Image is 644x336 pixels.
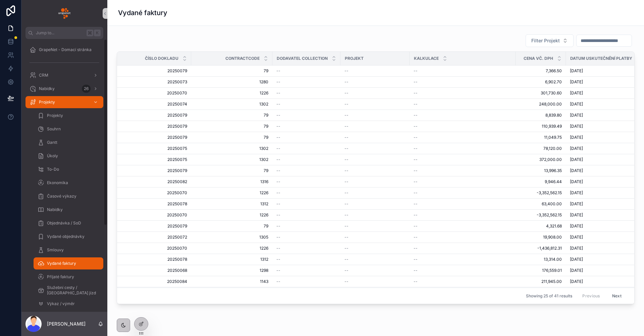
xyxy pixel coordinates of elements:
span: -- [414,168,418,173]
span: 20250075 [125,157,187,162]
a: 79 [195,113,268,118]
span: -- [276,257,280,262]
a: -- [344,135,406,140]
a: 20250075 [125,146,187,151]
span: [DATE] [570,190,583,196]
a: 20250070 [125,90,187,96]
a: To-Do [34,163,103,175]
span: -- [276,124,280,129]
a: Nabídky [34,204,103,216]
a: [DATE] [570,101,641,107]
a: 6,902.70 [520,79,562,85]
a: 372,000.00 [520,157,562,162]
img: App logo [58,8,70,19]
span: [DATE] [570,146,583,151]
a: -1,436,812.31 [520,246,562,251]
a: -- [276,68,336,74]
a: CRM [25,69,103,81]
a: -- [414,135,512,140]
a: Vydané objednávky [34,230,103,243]
span: [DATE] [570,101,583,107]
a: -- [414,68,512,74]
a: [DATE] [570,157,641,162]
a: [DATE] [570,257,641,262]
span: Objednávka / SoD [47,220,81,226]
span: -- [276,201,280,207]
a: [DATE] [570,90,641,96]
span: -- [414,223,418,229]
span: [DATE] [570,168,583,173]
a: -- [276,113,336,118]
a: 20250082 [125,179,187,184]
a: 20250079 [125,168,187,173]
span: 20250074 [125,101,187,107]
a: -- [414,124,512,129]
a: -- [276,212,336,218]
a: -- [344,157,406,162]
a: Nabídky26 [25,83,103,95]
span: -- [414,257,418,262]
a: -- [414,146,512,151]
span: [DATE] [570,135,583,140]
a: 20250070 [125,246,187,251]
a: -- [414,235,512,240]
span: -- [276,223,280,229]
a: -- [344,223,406,229]
span: 20250079 [125,223,187,229]
span: -- [344,168,348,173]
a: -- [276,190,336,196]
a: -- [344,201,406,207]
a: -- [276,90,336,96]
a: -- [344,190,406,196]
a: GrapeNet - Domací stránka [25,44,103,56]
a: [DATE] [570,124,641,129]
span: -- [414,68,418,74]
span: [DATE] [570,246,583,251]
span: -- [344,157,348,162]
div: scrollable content [21,39,107,312]
a: 110,939.49 [520,124,562,129]
span: -- [344,146,348,151]
a: 79 [195,68,268,74]
span: 20250073 [125,79,187,85]
a: 20250079 [125,113,187,118]
a: -- [276,124,336,129]
span: -- [344,201,348,207]
a: 11,049.75 [520,135,562,140]
a: -- [276,157,336,162]
a: Projekty [34,110,103,122]
a: -- [414,113,512,118]
a: Časové výkazy [34,190,103,202]
a: [DATE] [570,201,641,207]
a: 20250068 [125,268,187,273]
a: [DATE] [570,246,641,251]
span: [DATE] [570,113,583,118]
span: -- [344,190,348,196]
a: 4,321.68 [520,223,562,229]
a: 20250072 [125,235,187,240]
span: -- [344,246,348,251]
a: -- [276,235,336,240]
span: [DATE] [570,68,583,74]
span: -- [276,268,280,273]
span: 301,730.60 [520,90,562,96]
span: -- [414,79,418,85]
span: To-Do [47,167,59,172]
a: 1302 [195,157,268,162]
span: [DATE] [570,157,583,162]
span: Projekty [39,99,55,105]
span: -- [276,212,280,218]
span: -- [414,157,418,162]
span: 20250079 [125,124,187,129]
span: 20250070 [125,212,187,218]
span: Nabídky [47,207,63,212]
span: 19,908.00 [520,235,562,240]
a: 79 [195,135,268,140]
span: Nabídky [39,86,55,91]
span: -- [276,90,280,96]
a: -- [344,79,406,85]
span: Gantt [47,140,57,145]
a: Vydané faktury [34,257,103,269]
